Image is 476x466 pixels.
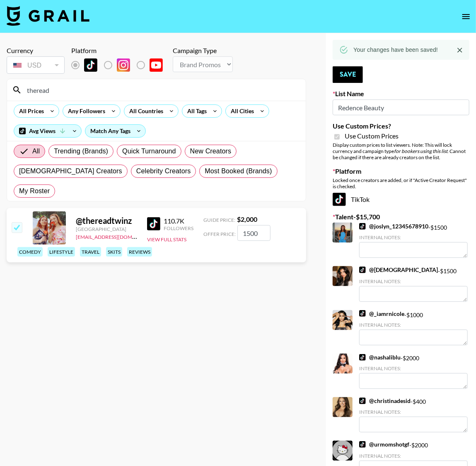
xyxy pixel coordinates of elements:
img: Instagram [117,58,130,72]
img: TikTok [359,223,366,230]
a: @urmomshotgf [359,441,409,448]
div: - $ 1500 [359,266,468,301]
div: travel [80,247,101,257]
div: 110.7K [164,217,193,225]
div: Display custom prices to list viewers. Note: This will lock currency and campaign type . Cannot b... [333,142,469,160]
label: Use Custom Prices? [333,122,469,130]
span: Most Booked (Brands) [205,166,272,176]
span: All [32,146,40,156]
img: TikTok [359,310,366,317]
button: Save [333,66,363,83]
a: @[DEMOGRAPHIC_DATA] [359,266,438,274]
input: Search by User Name [22,83,301,97]
img: TikTok [359,441,366,448]
img: TikTok [359,267,366,273]
div: All Prices [14,105,46,117]
div: Platform [71,46,169,55]
span: New Creators [190,146,232,156]
span: Guide Price: [203,217,235,223]
div: All Cities [226,105,256,117]
div: Locked once creators are added, or if "Active Creator Request" is checked. [333,177,469,189]
div: List locked to TikTok. [71,56,169,74]
span: Offer Price: [203,231,236,237]
div: comedy [17,247,43,257]
a: [EMAIL_ADDRESS][DOMAIN_NAME] [76,232,159,240]
img: Grail Talent [7,6,89,26]
img: TikTok [84,58,97,72]
a: @christinadesid [359,397,411,405]
div: - $ 2000 [359,354,468,389]
button: View Full Stats [147,236,186,243]
img: TikTok [333,193,346,206]
div: All Countries [124,105,165,117]
strong: $ 2,000 [237,215,257,223]
button: open drawer [458,8,474,25]
span: My Roster [19,186,50,196]
span: Quick Turnaround [122,146,176,156]
div: Internal Notes: [359,453,468,459]
div: Match Any Tags [85,125,145,137]
div: Internal Notes: [359,234,468,240]
em: for bookers using this list [394,148,447,154]
span: Trending (Brands) [54,146,108,156]
span: [DEMOGRAPHIC_DATA] Creators [19,166,122,176]
label: List Name [333,90,469,98]
div: Currency is locked to USD [7,55,65,75]
img: TikTok [359,354,366,361]
span: Use Custom Prices [345,132,399,140]
a: @nashaliblu [359,354,401,361]
div: All Tags [182,105,208,117]
div: Campaign Type [173,46,233,55]
div: Internal Notes: [359,409,468,415]
a: @_iamrnicole [359,310,404,318]
div: Avg Views [14,125,81,137]
div: reviews [127,247,152,257]
label: Platform [333,167,469,175]
div: - $ 400 [359,397,468,432]
div: Your changes have been saved! [353,42,438,57]
img: TikTok [147,217,160,231]
div: [GEOGRAPHIC_DATA] [76,226,137,232]
div: - $ 1000 [359,310,468,345]
div: Any Followers [63,105,107,117]
img: TikTok [359,398,366,404]
div: Followers [164,225,193,231]
button: Close [454,44,466,56]
div: USD [8,58,63,73]
label: Talent - $ 15,700 [333,213,469,221]
div: Internal Notes: [359,278,468,284]
img: YouTube [150,58,163,72]
input: 2,000 [237,225,271,241]
div: skits [106,247,122,257]
div: - $ 1500 [359,223,468,258]
div: Currency [7,46,65,55]
span: Celebrity Creators [136,166,191,176]
div: Internal Notes: [359,365,468,371]
div: Internal Notes: [359,322,468,328]
div: TikTok [333,193,469,206]
div: @ thereadtwinz [76,216,137,226]
div: lifestyle [48,247,75,257]
a: @joslyn_12345678910 [359,223,428,230]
